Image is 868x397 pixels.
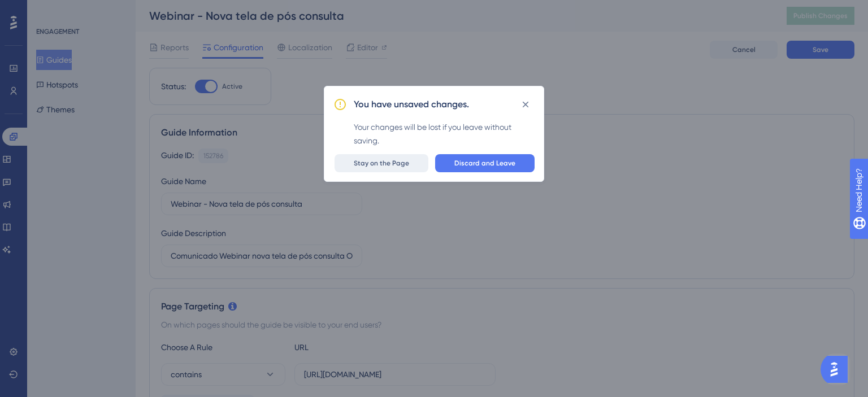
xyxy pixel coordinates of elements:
span: Discard and Leave [454,159,515,168]
div: Your changes will be lost if you leave without saving. [354,120,535,147]
h2: You have unsaved changes. [354,98,469,111]
iframe: UserGuiding AI Assistant Launcher [821,352,854,386]
span: Need Help? [27,3,71,16]
span: Stay on the Page [354,159,409,168]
